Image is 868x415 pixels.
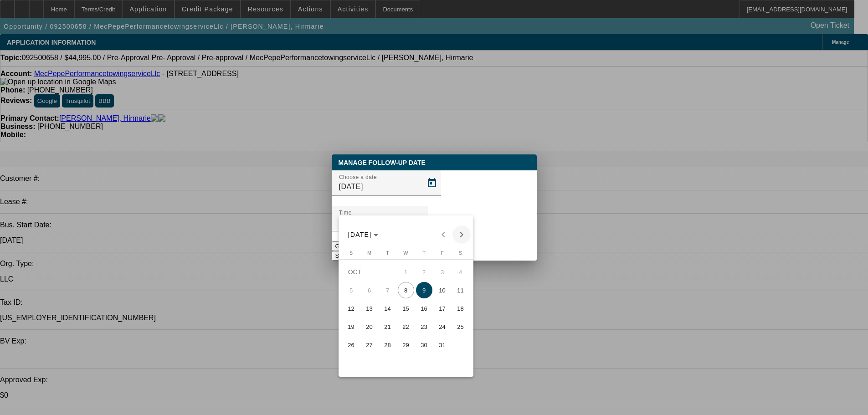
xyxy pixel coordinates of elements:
button: October 9, 2025 [415,281,433,299]
span: 25 [452,318,469,335]
button: October 30, 2025 [415,336,433,354]
span: 31 [434,337,451,353]
span: 24 [434,318,451,335]
button: October 26, 2025 [342,336,360,354]
button: Next month [452,225,471,244]
button: October 6, 2025 [360,281,379,299]
span: 2 [416,264,432,280]
span: 3 [434,264,451,280]
button: October 18, 2025 [452,299,470,318]
button: October 10, 2025 [433,281,452,299]
button: October 14, 2025 [379,299,397,318]
span: 10 [434,282,451,298]
button: October 29, 2025 [397,336,415,354]
button: October 5, 2025 [342,281,360,299]
span: 30 [416,337,432,353]
span: 19 [343,318,360,335]
button: October 16, 2025 [415,299,433,318]
span: 16 [416,300,432,317]
span: 18 [452,300,469,317]
span: 28 [380,337,396,353]
span: S [349,250,353,256]
button: October 17, 2025 [433,299,452,318]
button: October 23, 2025 [415,318,433,336]
button: October 27, 2025 [360,336,379,354]
button: October 15, 2025 [397,299,415,318]
span: 29 [398,337,414,353]
button: October 2, 2025 [415,263,433,281]
span: 12 [343,300,360,317]
span: 5 [343,282,360,298]
span: 17 [434,300,451,317]
button: October 1, 2025 [397,263,415,281]
span: 22 [398,318,414,335]
td: OCT [342,263,397,281]
span: 4 [452,264,469,280]
span: 26 [343,337,360,353]
button: Choose month and year [344,226,382,243]
span: 7 [380,282,396,298]
button: October 8, 2025 [397,281,415,299]
span: 27 [361,337,378,353]
span: 20 [361,318,378,335]
span: 14 [380,300,396,317]
button: October 19, 2025 [342,318,360,336]
button: October 13, 2025 [360,299,379,318]
span: W [403,250,408,256]
button: October 28, 2025 [379,336,397,354]
span: 21 [380,318,396,335]
span: [DATE] [348,231,372,238]
span: M [367,250,371,256]
button: October 11, 2025 [452,281,470,299]
span: F [441,250,444,256]
span: 6 [361,282,378,298]
button: October 21, 2025 [379,318,397,336]
span: 1 [398,264,414,280]
span: 13 [361,300,378,317]
span: T [422,250,426,256]
button: October 12, 2025 [342,299,360,318]
span: 9 [416,282,432,298]
button: October 3, 2025 [433,263,452,281]
span: 23 [416,318,432,335]
span: 15 [398,300,414,317]
button: October 24, 2025 [433,318,452,336]
button: October 4, 2025 [452,263,470,281]
span: 11 [452,282,469,298]
span: T [386,250,389,256]
button: October 20, 2025 [360,318,379,336]
button: October 25, 2025 [452,318,470,336]
span: S [459,250,462,256]
button: October 7, 2025 [379,281,397,299]
button: October 22, 2025 [397,318,415,336]
span: 8 [398,282,414,298]
button: October 31, 2025 [433,336,452,354]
